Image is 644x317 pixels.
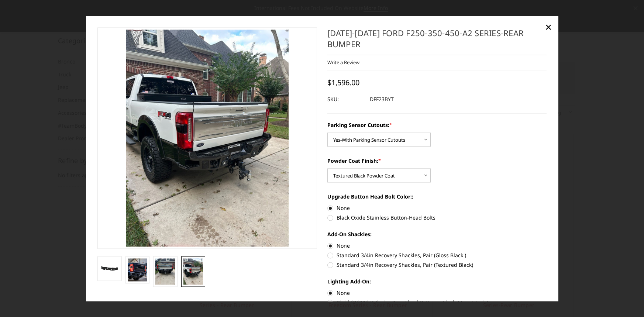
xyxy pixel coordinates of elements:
a: Close [543,21,554,33]
dd: DFF23BYT [370,93,394,106]
iframe: Chat Widget [607,282,644,317]
dt: SKU: [327,93,364,106]
img: 2023-2025 Ford F250-350-450-A2 Series-Rear Bumper [155,258,175,285]
span: $1,596.00 [327,77,359,87]
label: Parking Sensor Cutouts: [327,121,547,129]
label: Lighting Add-On: [327,278,547,285]
label: Standard 3/4in Recovery Shackles, Pair (Gloss Black ) [327,251,547,259]
label: None [327,242,547,249]
a: 2023-2025 Ford F250-350-450-A2 Series-Rear Bumper [97,27,317,249]
label: Standard 3/4in Recovery Shackles, Pair (Textured Black) [327,261,547,269]
label: Powder Coat Finish: [327,157,547,165]
label: Rigid 212113 D-Series Pro - Flood Pattern - Flush Mount (pair) [327,299,547,306]
img: 2023-2025 Ford F250-350-450-A2 Series-Rear Bumper [183,258,203,285]
span: × [545,19,552,35]
label: Add-On Shackles: [327,230,547,238]
label: Black Oxide Stainless Button-Head Bolts [327,214,547,221]
img: 2023-2025 Ford F250-350-450-A2 Series-Rear Bumper [100,263,120,274]
img: 2023-2025 Ford F250-350-450-A2 Series-Rear Bumper [128,258,148,281]
label: Upgrade Button Head Bolt Color:: [327,193,547,200]
a: Write a Review [327,59,359,66]
label: None [327,289,547,297]
label: None [327,204,547,212]
h1: [DATE]-[DATE] Ford F250-350-450-A2 Series-Rear Bumper [327,27,547,55]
